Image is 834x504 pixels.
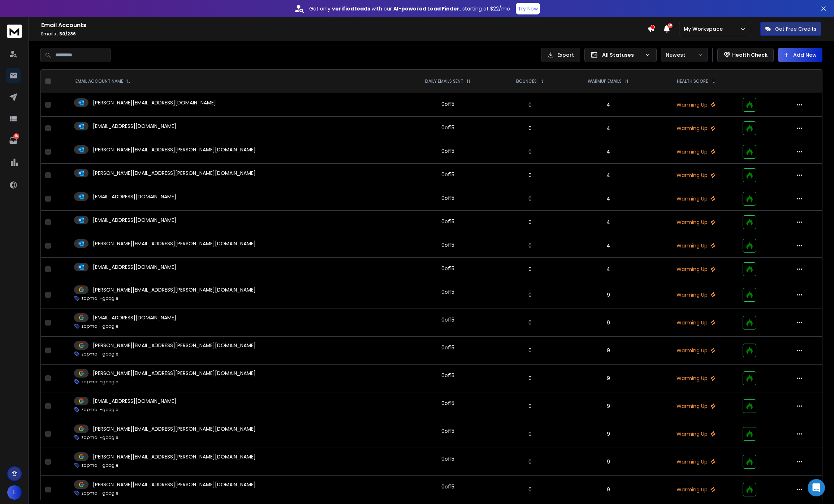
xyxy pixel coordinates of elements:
div: 0 of 15 [441,483,454,490]
p: 0 [501,101,559,108]
p: 0 [501,430,559,438]
div: 0 of 15 [441,171,454,178]
p: All Statuses [602,51,642,59]
strong: verified leads [332,5,370,12]
p: Warming Up [658,219,734,226]
p: WARMUP EMAILS [588,78,622,84]
p: Try Now [518,5,538,12]
p: Warming Up [658,430,734,438]
div: 0 of 15 [441,455,454,462]
p: 0 [501,219,559,226]
p: 0 [501,402,559,410]
p: Get only with our starting at $22/mo [309,5,510,12]
p: [EMAIL_ADDRESS][DOMAIN_NAME] [93,122,176,130]
p: 0 [501,347,559,354]
p: [PERSON_NAME][EMAIL_ADDRESS][PERSON_NAME][DOMAIN_NAME] [93,286,256,293]
td: 9 [563,281,653,309]
p: [PERSON_NAME][EMAIL_ADDRESS][PERSON_NAME][DOMAIN_NAME] [93,453,256,460]
p: 16 [13,133,19,139]
td: 4 [563,211,653,234]
img: logo [7,25,22,38]
div: 0 of 15 [441,124,454,131]
div: 0 of 15 [441,218,454,225]
td: 9 [563,337,653,365]
p: [EMAIL_ADDRESS][DOMAIN_NAME] [93,314,176,321]
div: 0 of 15 [441,427,454,435]
p: zapmail-google [81,435,118,440]
p: [PERSON_NAME][EMAIL_ADDRESS][PERSON_NAME][DOMAIN_NAME] [93,370,256,377]
td: 9 [563,420,653,448]
button: L [7,485,22,500]
td: 9 [563,392,653,420]
td: 4 [563,93,653,117]
p: 0 [501,291,559,298]
p: 0 [501,125,559,132]
button: Health Check [717,48,774,62]
p: Warming Up [658,148,734,155]
div: 0 of 15 [441,194,454,202]
p: Warming Up [658,347,734,354]
div: Open Intercom Messenger [808,479,825,496]
h1: Email Accounts [41,21,647,30]
button: Get Free Credits [760,22,821,36]
p: zapmail-google [81,490,118,496]
div: 0 of 15 [441,147,454,155]
p: 0 [501,486,559,493]
p: HEALTH SCORE [677,78,708,84]
p: 0 [501,148,559,155]
p: zapmail-google [81,351,118,357]
td: 4 [563,164,653,187]
p: zapmail-google [81,379,118,385]
div: 0 of 15 [441,344,454,351]
p: Warming Up [658,375,734,382]
p: [PERSON_NAME][EMAIL_ADDRESS][PERSON_NAME][DOMAIN_NAME] [93,425,256,432]
p: BOUNCES [516,78,537,84]
button: Newest [661,48,708,62]
p: Warming Up [658,486,734,493]
div: 0 of 15 [441,400,454,407]
td: 4 [563,117,653,140]
p: Warming Up [658,319,734,326]
p: zapmail-google [81,462,118,468]
p: 0 [501,458,559,465]
p: 0 [501,266,559,273]
p: Emails : [41,31,647,37]
p: zapmail-google [81,296,118,301]
p: Health Check [732,51,768,59]
p: My Workspace [684,25,726,33]
button: Try Now [516,3,540,14]
p: Warming Up [658,266,734,273]
div: 0 of 15 [441,100,454,108]
td: 4 [563,234,653,258]
p: [PERSON_NAME][EMAIL_ADDRESS][PERSON_NAME][DOMAIN_NAME] [93,240,256,247]
td: 9 [563,309,653,337]
p: [PERSON_NAME][EMAIL_ADDRESS][PERSON_NAME][DOMAIN_NAME] [93,169,256,177]
p: zapmail-google [81,323,118,329]
strong: AI-powered Lead Finder, [393,5,461,12]
p: 0 [501,375,559,382]
div: 0 of 15 [441,288,454,296]
p: Warming Up [658,291,734,298]
p: 0 [501,172,559,179]
p: Warming Up [658,172,734,179]
p: [PERSON_NAME][EMAIL_ADDRESS][DOMAIN_NAME] [93,99,216,106]
p: zapmail-google [81,407,118,413]
td: 9 [563,476,653,504]
p: [PERSON_NAME][EMAIL_ADDRESS][PERSON_NAME][DOMAIN_NAME] [93,146,256,153]
p: Get Free Credits [775,25,816,33]
td: 4 [563,187,653,211]
p: [EMAIL_ADDRESS][DOMAIN_NAME] [93,193,176,200]
p: [EMAIL_ADDRESS][DOMAIN_NAME] [93,263,176,271]
p: 0 [501,319,559,326]
button: Export [541,48,580,62]
p: 0 [501,195,559,202]
p: 0 [501,242,559,249]
p: Warming Up [658,195,734,202]
button: Add New [778,48,822,62]
p: [EMAIL_ADDRESS][DOMAIN_NAME] [93,397,176,405]
td: 4 [563,258,653,281]
p: Warming Up [658,402,734,410]
td: 9 [563,448,653,476]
